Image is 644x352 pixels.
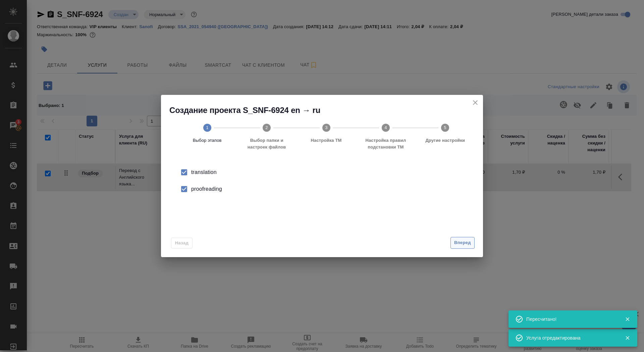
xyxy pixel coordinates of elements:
[206,125,208,130] text: 1
[191,185,467,193] div: proofreading
[169,105,483,116] h2: Создание проекта S_SNF-6924 en → ru
[621,335,634,341] button: Закрыть
[359,137,413,151] span: Настройка правил подстановки TM
[454,239,471,247] span: Вперед
[191,168,467,176] div: translation
[299,137,353,144] span: Настройка ТМ
[325,125,327,130] text: 3
[526,316,615,322] div: Пересчитано!
[450,237,475,249] button: Вперед
[444,125,446,130] text: 5
[384,125,387,130] text: 4
[239,137,293,151] span: Выбор папки и настроек файлов
[180,137,234,144] span: Выбор этапов
[621,316,634,322] button: Закрыть
[526,335,615,341] div: Услуга отредактирована
[470,98,480,108] button: close
[265,125,268,130] text: 2
[418,137,472,144] span: Другие настройки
